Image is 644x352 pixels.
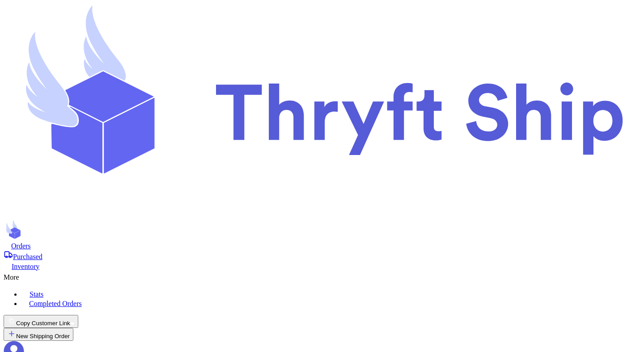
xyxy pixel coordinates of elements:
[29,300,82,307] span: Completed Orders
[30,290,43,298] span: Stats
[11,242,31,250] span: Orders
[4,271,640,281] div: More
[21,298,640,308] a: Completed Orders
[4,261,640,271] a: Inventory
[4,315,78,328] button: Copy Customer Link
[4,250,640,261] a: Purchased
[13,253,42,260] span: Purchased
[21,289,640,298] a: Stats
[4,328,73,341] button: New Shipping Order
[12,263,39,270] span: Inventory
[4,241,640,250] a: Orders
